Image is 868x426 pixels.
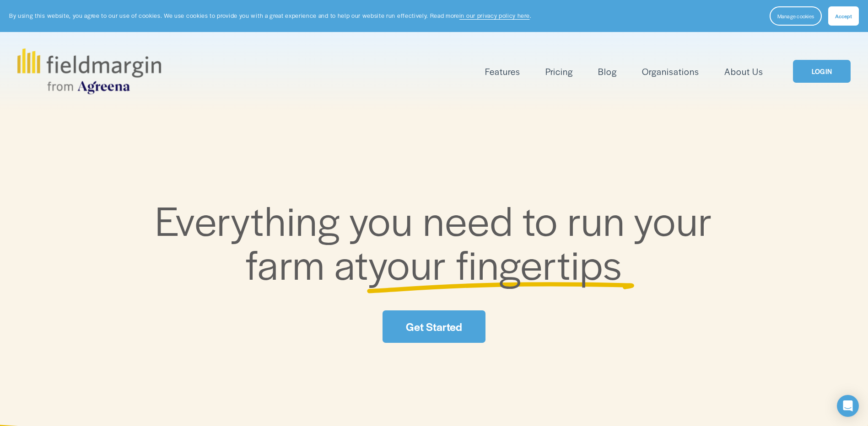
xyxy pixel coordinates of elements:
a: LOGIN [793,60,851,83]
a: Blog [598,64,617,79]
span: Manage cookies [777,12,814,20]
button: Manage cookies [770,6,822,26]
button: Accept [828,6,859,26]
a: About Us [724,64,763,79]
span: Accept [835,12,852,20]
img: fieldmargin.com [17,48,161,94]
a: Pricing [545,64,573,79]
a: folder dropdown [485,64,520,79]
div: Open Intercom Messenger [837,395,859,417]
span: your fingertips [368,234,622,292]
a: Get Started [383,310,485,343]
a: Organisations [642,64,699,79]
p: By using this website, you agree to our use of cookies. We use cookies to provide you with a grea... [9,11,531,20]
span: Features [485,65,520,78]
span: Everything you need to run your farm at [155,191,722,292]
a: in our privacy policy here [459,11,530,20]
